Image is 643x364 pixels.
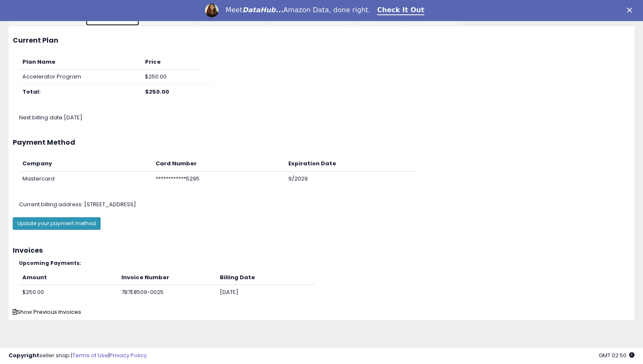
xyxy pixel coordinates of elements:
th: Price [142,55,200,70]
div: Meet Amazon Data, done right. [225,6,370,14]
h5: Upcoming Payments: [19,260,630,266]
i: DataHub... [242,6,283,14]
h3: Current Plan [13,37,630,44]
a: Terms of Use [72,351,108,359]
button: Update your payment method [13,217,101,230]
th: Billing Date [216,270,315,285]
span: Show Previous Invoices [13,308,81,316]
td: $250.00 [142,70,200,85]
div: [STREET_ADDRESS] [13,201,643,209]
th: Card Number [152,156,285,171]
div: Close [627,8,635,13]
td: [DATE] [216,285,315,300]
th: Company [19,156,152,171]
td: 9/2029 [285,171,418,186]
th: Expiration Date [285,156,418,171]
span: Current billing address: [19,200,83,208]
span: 2025-09-8 02:50 GMT [599,351,635,359]
h3: Invoices [13,247,630,254]
div: Next billing date: [DATE] [13,114,643,122]
td: Mastercard [19,171,152,186]
td: 7B7E8509-0025 [118,285,216,300]
th: Plan Name [19,55,142,70]
div: seller snap | | [8,352,147,360]
td: Accelerator Program [19,70,142,85]
a: Check It Out [377,6,424,15]
td: $250.00 [19,285,118,300]
img: Profile image for Georgie [205,4,219,17]
a: Privacy Policy [109,351,147,359]
b: $250.00 [145,88,169,96]
th: Invoice Number [118,270,216,285]
strong: Copyright [8,351,39,359]
h3: Payment Method [13,139,630,146]
th: Amount [19,270,118,285]
b: Total: [22,88,41,96]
